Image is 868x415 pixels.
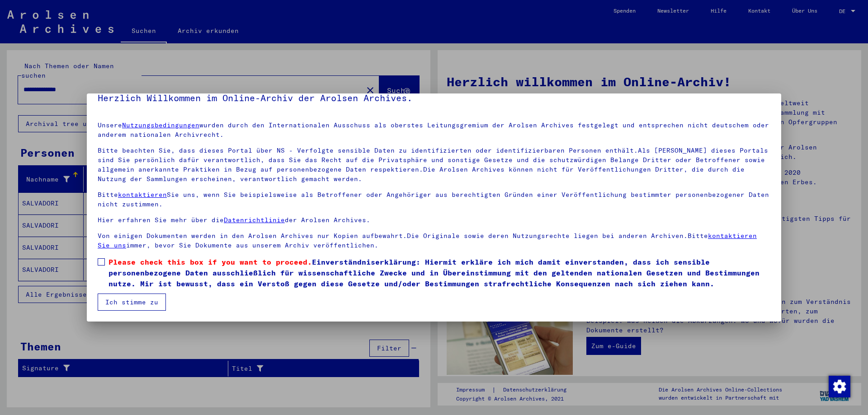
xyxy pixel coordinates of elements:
button: Ich stimme zu [98,294,166,311]
p: Bitte Sie uns, wenn Sie beispielsweise als Betroffener oder Angehöriger aus berechtigten Gründen ... [98,190,770,209]
p: Bitte beachten Sie, dass dieses Portal über NS - Verfolgte sensible Daten zu identifizierten oder... [98,146,770,184]
p: Hier erfahren Sie mehr über die der Arolsen Archives. [98,215,770,225]
a: Nutzungsbedingungen [122,121,199,129]
img: Zustimmung ändern [829,376,850,397]
span: Einverständniserklärung: Hiermit erkläre ich mich damit einverstanden, dass ich sensible personen... [108,256,770,289]
h5: Herzlich Willkommen im Online-Archiv der Arolsen Archives. [98,91,770,105]
a: kontaktieren Sie uns [98,232,757,249]
span: Please check this box if you want to proceed. [108,257,312,266]
a: Datenrichtlinie [224,216,285,224]
p: Unsere wurden durch den Internationalen Ausschuss als oberstes Leitungsgremium der Arolsen Archiv... [98,121,770,140]
p: Von einigen Dokumenten werden in den Arolsen Archives nur Kopien aufbewahrt.Die Originale sowie d... [98,231,770,250]
a: kontaktieren [118,191,167,199]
